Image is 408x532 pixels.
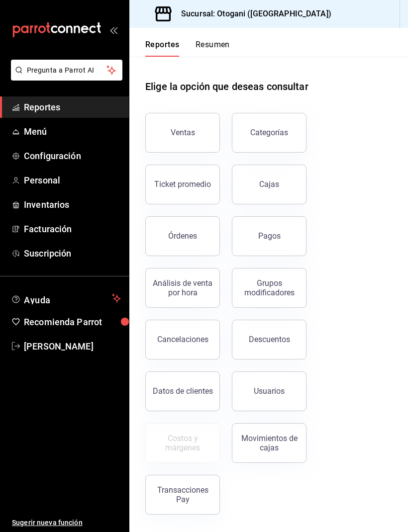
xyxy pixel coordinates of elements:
div: Cajas [259,179,279,189]
span: Reportes [24,100,121,114]
button: Órdenes [145,216,220,256]
span: Ayuda [24,292,108,304]
div: Datos de clientes [153,386,213,396]
div: Grupos modificadores [238,278,300,297]
a: Pregunta a Parrot AI [7,72,122,83]
button: Transacciones Pay [145,475,220,515]
button: Ventas [145,113,220,153]
span: Sugerir nueva función [12,518,121,528]
div: Movimientos de cajas [238,434,300,452]
button: Usuarios [232,371,306,411]
div: Costos y márgenes [152,434,213,452]
span: Pregunta a Parrot AI [27,65,107,76]
button: Resumen [196,40,230,57]
button: Categorías [232,113,306,153]
button: Pagos [232,216,306,256]
button: Descuentos [232,320,306,359]
div: Análisis de venta por hora [152,278,213,297]
button: Cajas [232,165,306,204]
button: Pregunta a Parrot AI [11,60,122,81]
span: Suscripción [24,247,121,260]
span: Menú [24,125,121,138]
button: Reportes [145,40,180,57]
div: Categorías [250,128,288,137]
div: Usuarios [254,386,285,396]
span: [PERSON_NAME] [24,340,121,353]
span: Inventarios [24,198,121,211]
div: Ticket promedio [154,179,211,189]
button: Datos de clientes [145,371,220,411]
h1: Elige la opción que deseas consultar [145,79,308,94]
button: Ticket promedio [145,165,220,204]
button: Análisis de venta por hora [145,268,220,308]
button: Grupos modificadores [232,268,306,308]
button: Movimientos de cajas [232,423,306,463]
span: Facturación [24,222,121,236]
span: Personal [24,174,121,187]
div: Descuentos [249,335,290,344]
button: Contrata inventarios para ver este reporte [145,423,220,463]
button: open_drawer_menu [109,26,117,34]
button: Cancelaciones [145,320,220,359]
div: Pagos [258,231,281,241]
div: Transacciones Pay [152,485,213,504]
div: Cancelaciones [157,335,208,344]
div: Órdenes [168,231,197,241]
h3: Sucursal: Otogani ([GEOGRAPHIC_DATA]) [173,8,331,20]
div: navigation tabs [145,40,230,57]
span: Configuración [24,149,121,163]
div: Ventas [171,128,195,137]
span: Recomienda Parrot [24,315,121,329]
